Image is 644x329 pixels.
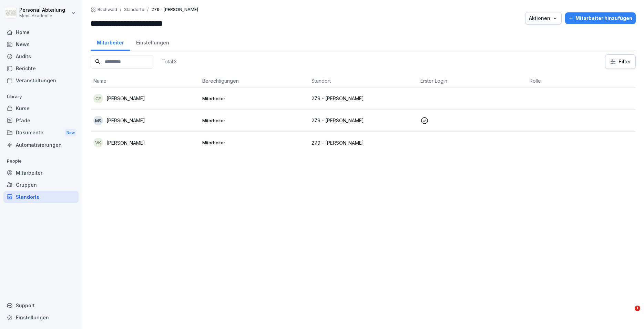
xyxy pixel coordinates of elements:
[202,117,306,124] p: Mitarbeiter
[3,62,79,74] a: Berichte
[124,7,144,12] p: Standorte
[19,7,65,13] p: Personal Abteilung
[529,14,558,22] div: Aktionen
[311,139,415,146] p: 279 - [PERSON_NAME]
[147,7,149,12] p: /
[3,26,79,38] a: Home
[65,129,76,137] div: New
[569,14,632,22] div: Mitarbeiter hinzufügen
[202,95,306,102] p: Mitarbeiter
[93,94,103,103] div: CF
[635,306,640,311] span: 1
[3,114,79,126] a: Pfade
[93,116,103,125] div: MS
[151,7,198,12] p: 279 - [PERSON_NAME]
[106,117,145,124] p: [PERSON_NAME]
[91,74,200,88] th: Name
[3,91,79,102] p: Library
[93,138,103,147] div: VK
[3,126,79,139] div: Dokumente
[605,55,635,69] button: Filter
[19,13,65,18] p: Menü Akademie
[3,156,79,167] p: People
[527,74,636,88] th: Rolle
[98,7,117,12] a: Buchwald
[91,33,130,51] a: Mitarbeiter
[3,191,79,203] a: Standorte
[130,33,175,51] a: Einstellungen
[311,117,415,124] p: 279 - [PERSON_NAME]
[162,58,177,65] p: Total: 3
[202,140,306,146] p: Mitarbeiter
[106,139,145,146] p: [PERSON_NAME]
[3,299,79,311] div: Support
[3,38,79,50] a: News
[3,311,79,323] a: Einstellungen
[200,74,308,88] th: Berechtigungen
[525,12,562,24] button: Aktionen
[565,12,636,24] button: Mitarbeiter hinzufügen
[3,139,79,151] a: Automatisierungen
[309,74,418,88] th: Standort
[3,74,79,86] a: Veranstaltungen
[3,102,79,114] a: Kurse
[418,74,527,88] th: Erster Login
[3,167,79,179] a: Mitarbeiter
[311,95,415,102] p: 279 - [PERSON_NAME]
[3,50,79,62] a: Audits
[120,7,121,12] p: /
[3,179,79,191] a: Gruppen
[621,306,637,322] iframe: Intercom live chat
[106,95,145,102] p: [PERSON_NAME]
[610,58,631,65] div: Filter
[3,126,79,139] a: DokumenteNew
